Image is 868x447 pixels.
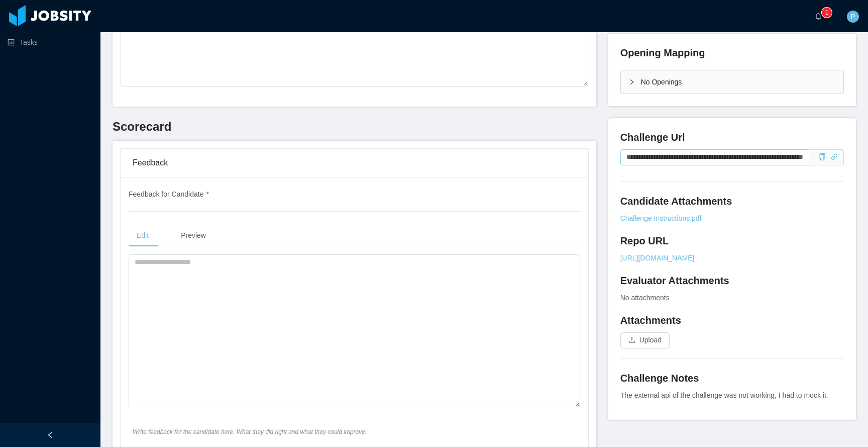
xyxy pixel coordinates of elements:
[620,130,844,144] h4: Challenge Url
[113,119,596,135] h3: Scorecard
[620,313,844,327] h4: Attachments
[815,13,822,20] i: icon: bell
[825,8,829,18] p: 1
[129,224,157,247] div: Edit
[629,79,635,85] i: icon: right
[620,234,844,248] h4: Repo URL
[173,224,214,247] div: Preview
[129,190,209,198] span: Feedback for Candidate
[620,390,844,401] div: The external api of the challenge was not working, I had to mock it.
[133,149,576,177] div: Feedback
[831,153,838,161] a: icon: link
[620,336,670,344] span: icon: uploadUpload
[819,152,826,162] div: Copy
[621,70,843,94] div: icon: rightNo Openings
[620,293,844,303] div: No attachments
[620,253,844,263] a: [URL][DOMAIN_NAME]
[620,274,844,288] h4: Evaluator Attachments
[822,8,832,18] sup: 1
[620,46,705,60] h4: Opening Mapping
[620,213,844,224] a: Challenge Instructions.pdf
[620,371,844,385] h4: Challenge Notes
[620,194,844,208] h4: Candidate Attachments
[8,32,92,52] a: icon: profileTasks
[850,11,855,23] span: P
[819,153,826,160] i: icon: copy
[831,153,838,160] i: icon: link
[620,332,670,348] button: icon: uploadUpload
